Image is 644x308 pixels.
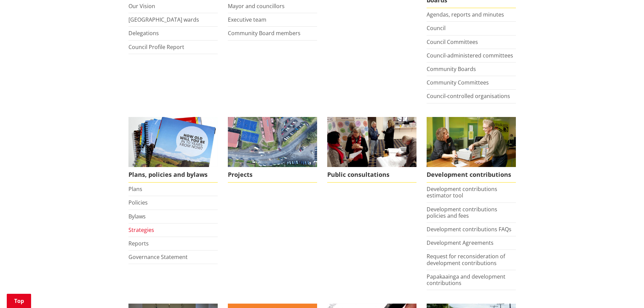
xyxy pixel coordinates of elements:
[128,253,188,261] a: Governance Statement
[228,16,266,23] a: Executive team
[427,24,446,32] a: Council
[128,16,199,23] a: [GEOGRAPHIC_DATA] wards
[128,117,218,167] img: Long Term Plan
[427,167,516,183] span: Development contributions
[427,273,505,287] a: Papakaainga and development contributions
[128,226,154,234] a: Strategies
[228,167,317,183] span: Projects
[128,2,155,10] a: Our Vision
[128,29,159,37] a: Delegations
[427,65,476,73] a: Community Boards
[427,117,516,183] a: FInd out more about fees and fines here Development contributions
[427,11,504,18] a: Agendas, reports and minutes
[427,253,505,266] a: Request for reconsideration of development contributions
[427,239,494,246] a: Development Agreements
[427,92,510,100] a: Council-controlled organisations
[327,117,416,167] img: public-consultations
[613,280,637,304] iframe: Messenger Launcher
[128,199,148,206] a: Policies
[427,52,513,59] a: Council-administered committees
[228,117,317,183] a: Projects
[427,38,478,46] a: Council Committees
[128,167,218,183] span: Plans, policies and bylaws
[228,29,301,37] a: Community Board members
[128,117,218,183] a: We produce a number of plans, policies and bylaws including the Long Term Plan Plans, policies an...
[128,240,149,247] a: Reports
[327,167,416,183] span: Public consultations
[128,185,142,193] a: Plans
[128,213,146,220] a: Bylaws
[228,117,317,167] img: DJI_0336
[128,43,184,51] a: Council Profile Report
[427,79,489,86] a: Community Committees
[427,206,497,219] a: Development contributions policies and fees
[7,294,31,308] a: Top
[427,117,516,167] img: Fees
[427,226,511,233] a: Development contributions FAQs
[427,185,497,199] a: Development contributions estimator tool
[228,2,285,10] a: Mayor and councillors
[327,117,416,183] a: public-consultations Public consultations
